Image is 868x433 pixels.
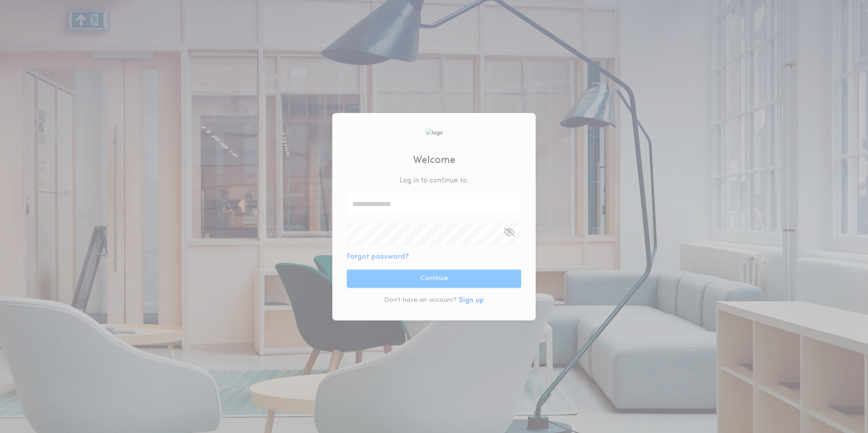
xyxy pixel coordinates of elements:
button: Forgot password? [347,251,409,262]
img: logo [425,128,443,137]
button: Continue [347,270,521,288]
h2: Welcome [413,153,455,168]
p: Log in to continue to . [399,175,469,186]
p: Don't have an account? [384,296,457,305]
button: Sign up [459,295,484,306]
